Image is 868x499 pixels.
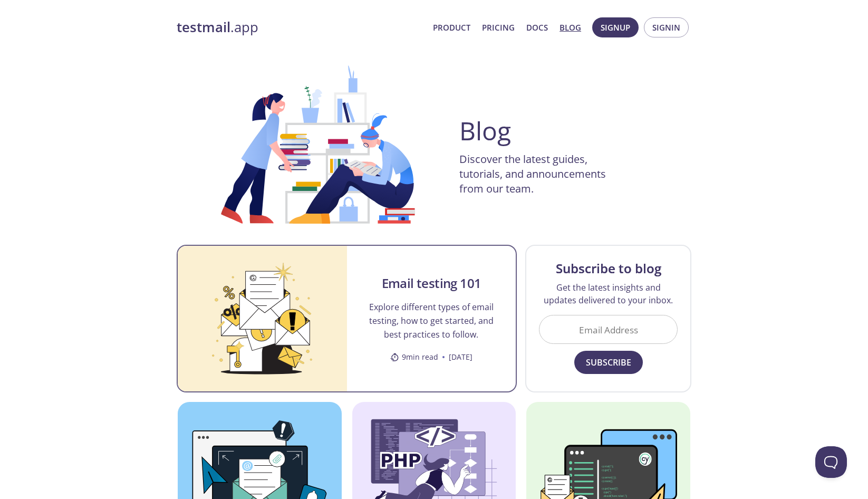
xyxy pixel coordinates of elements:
a: Product [433,21,470,34]
h1: Blog [459,118,511,143]
a: Email testing 101Email testing 101Explore different types of email testing, how to get started, a... [177,245,517,392]
button: Signup [592,17,639,37]
img: Email testing 101 [178,246,347,391]
h2: Email testing 101 [382,275,481,292]
a: Pricing [482,21,515,34]
img: BLOG-HEADER [202,65,434,224]
span: 9 min read [390,352,438,362]
span: Signin [652,21,680,34]
a: Docs [526,21,548,34]
h3: Subscribe to blog [556,260,661,277]
button: Subscribe [574,351,643,374]
a: Blog [560,21,581,34]
a: testmail.app [177,18,425,36]
span: Signup [601,21,630,34]
button: Signin [644,17,689,37]
span: Subscribe [586,355,631,370]
p: Discover the latest guides, tutorials, and announcements from our team. [459,152,628,196]
p: Explore different types of email testing, how to get started, and best practices to follow. [360,300,504,341]
strong: testmail [177,18,230,36]
p: Get the latest insights and updates delivered to your inbox. [539,281,678,306]
iframe: Help Scout Beacon - Open [815,446,847,478]
time: [DATE] [449,352,472,362]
